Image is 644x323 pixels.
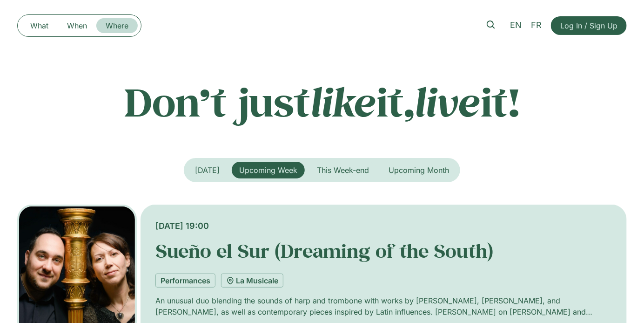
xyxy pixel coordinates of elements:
[155,239,493,263] a: Sueño el Sur (Dreaming of the South)
[58,18,96,33] a: When
[17,78,627,125] p: Don’t just it, it!
[551,16,627,35] a: Log In / Sign Up
[239,165,297,175] span: Upcoming Week
[317,165,369,175] span: This Week-end
[560,20,617,31] span: Log In / Sign Up
[531,20,542,30] span: FR
[155,295,612,317] p: An unusual duo blending the sounds of harp and trombone with works by [PERSON_NAME], [PERSON_NAME...
[21,18,138,33] nav: Menu
[415,76,481,127] em: live
[510,20,522,30] span: EN
[96,18,138,33] a: Where
[310,76,376,127] em: like
[221,274,283,288] a: La Musicale
[195,165,220,175] span: [DATE]
[155,274,215,288] a: Performances
[506,19,527,32] a: EN
[389,165,449,175] span: Upcoming Month
[21,18,58,33] a: What
[155,220,612,232] div: [DATE] 19:00
[527,19,547,32] a: FR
